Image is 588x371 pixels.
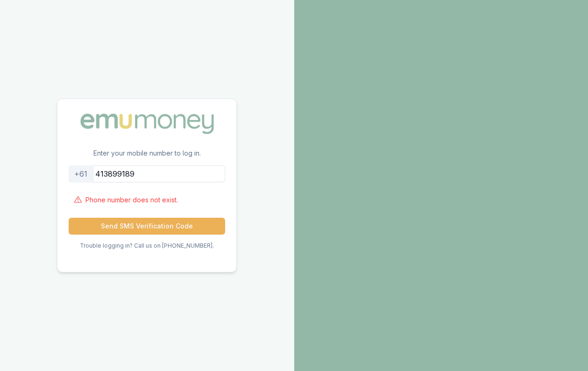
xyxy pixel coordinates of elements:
[77,110,217,137] img: Emu Money
[85,195,178,205] p: Phone number does not exist.
[69,165,93,182] div: +61
[80,242,214,250] p: Trouble logging in? Call us on [PHONE_NUMBER].
[69,218,225,235] button: Send SMS Verification Code
[57,149,236,165] p: Enter your mobile number to log in.
[69,165,225,182] input: 0412345678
